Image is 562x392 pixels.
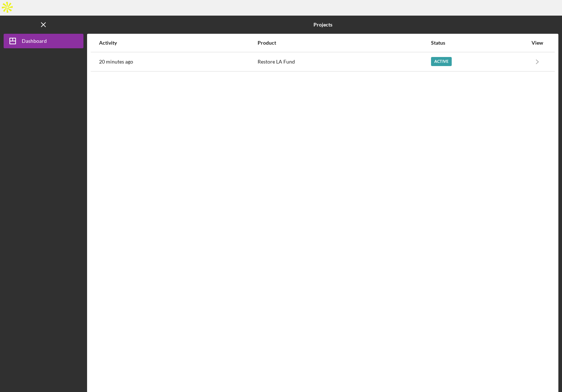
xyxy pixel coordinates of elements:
[431,40,528,46] div: Status
[528,40,546,46] div: View
[4,34,83,48] button: Dashboard
[258,53,430,71] div: Restore LA Fund
[258,40,430,46] div: Product
[313,22,332,28] b: Projects
[99,40,257,46] div: Activity
[22,34,47,50] div: Dashboard
[431,57,452,66] div: Active
[99,59,133,65] time: 2025-10-14 19:07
